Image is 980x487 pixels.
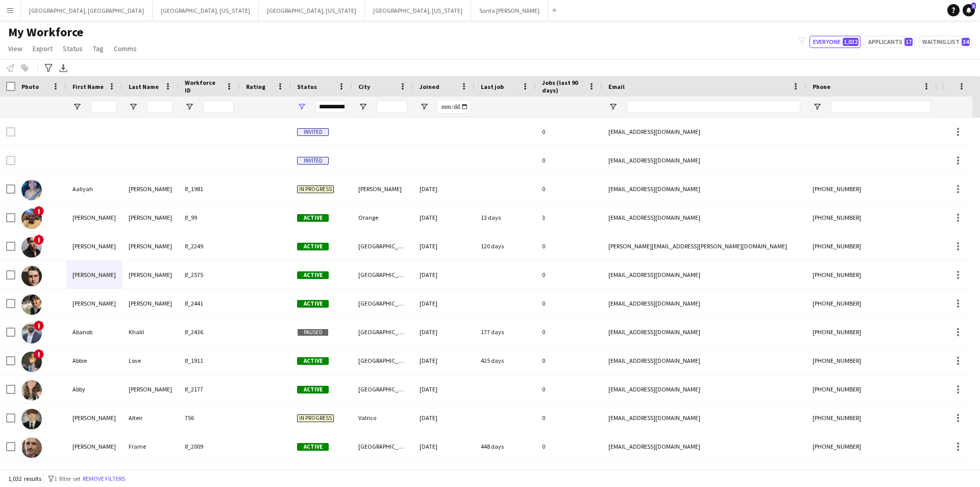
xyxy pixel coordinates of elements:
span: Invited [297,157,329,165]
div: [GEOGRAPHIC_DATA] [352,318,413,346]
img: Aaron Bolton [21,208,42,229]
input: First Name Filter Input [91,101,116,113]
img: Adam Frame [21,437,42,458]
div: Valrico [352,404,413,432]
div: [GEOGRAPHIC_DATA] [352,346,413,375]
div: 756 [179,404,240,432]
span: Active [297,214,329,222]
div: 0 [536,261,602,289]
span: 1,032 [843,38,859,46]
span: In progress [297,414,334,422]
button: Open Filter Menu [420,102,429,111]
img: Aaron Sanchez [21,294,42,315]
span: View [8,44,22,53]
span: City [358,83,370,90]
div: Abanob [66,318,122,346]
input: Row Selection is disabled for this row (unchecked) [6,127,15,136]
button: [GEOGRAPHIC_DATA], [US_STATE] [153,1,259,20]
div: [DATE] [413,404,475,432]
input: Workforce ID Filter Input [203,101,234,113]
a: Tag [89,42,108,55]
div: [PERSON_NAME] [352,175,413,203]
button: [GEOGRAPHIC_DATA], [US_STATE] [259,1,365,20]
span: Last Name [129,83,159,90]
button: Waiting list34 [919,36,972,48]
div: lf_2009 [179,432,240,460]
div: [PERSON_NAME] [66,232,122,260]
span: Active [297,357,329,365]
div: [PHONE_NUMBER] [806,203,937,231]
span: ! [34,206,44,216]
button: Open Filter Menu [608,102,618,111]
button: Applicants17 [865,36,915,48]
span: Active [297,300,329,308]
span: 1 filter set [54,475,81,482]
div: 0 [536,232,602,260]
div: [GEOGRAPHIC_DATA] [352,289,413,317]
input: Row Selection is disabled for this row (unchecked) [6,156,15,165]
div: lf_1981 [179,175,240,203]
div: [PHONE_NUMBER] [806,404,937,432]
span: My Workforce [8,25,83,40]
div: Aaliyah [66,175,122,203]
div: [DATE] [413,318,475,346]
div: Khalil [122,318,179,346]
span: Last job [481,83,504,90]
img: Abbie Love [21,352,42,372]
div: lf_2177 [179,375,240,403]
div: 448 days [475,432,536,460]
div: [DATE] [413,289,475,317]
div: lf_2436 [179,318,240,346]
div: 0 [536,318,602,346]
img: Abanob Khalil [21,323,42,343]
div: [PHONE_NUMBER] [806,346,937,375]
button: Open Filter Menu [358,102,367,111]
div: [PERSON_NAME] [66,203,122,231]
span: Status [63,44,83,53]
span: Active [297,386,329,393]
span: First Name [72,83,104,90]
span: Invited [297,128,329,136]
div: [EMAIL_ADDRESS][DOMAIN_NAME] [602,203,806,231]
img: Aaron Peralta [21,266,42,286]
span: Active [297,271,329,279]
div: lf_99 [179,203,240,231]
div: [PERSON_NAME] [122,175,179,203]
app-action-btn: Export XLSX [57,62,69,74]
span: ! [34,349,44,359]
div: 425 days [475,346,536,375]
div: [DATE] [413,175,475,203]
div: [GEOGRAPHIC_DATA] [352,432,413,460]
div: Abbie [66,346,122,375]
div: Alteir [122,404,179,432]
input: Joined Filter Input [438,101,469,113]
span: Paused [297,329,329,336]
button: [GEOGRAPHIC_DATA], [GEOGRAPHIC_DATA] [21,1,153,20]
button: Open Filter Menu [72,102,82,111]
div: [PERSON_NAME] [122,261,179,289]
img: Adam Alteir [21,409,42,429]
div: 177 days [475,318,536,346]
div: lf_2249 [179,232,240,260]
div: [DATE] [413,232,475,260]
input: City Filter Input [377,101,407,113]
div: [PERSON_NAME] [66,289,122,317]
div: [PERSON_NAME] [122,375,179,403]
div: [PERSON_NAME] [122,232,179,260]
span: Comms [114,44,137,53]
div: [EMAIL_ADDRESS][DOMAIN_NAME] [602,289,806,317]
div: [EMAIL_ADDRESS][DOMAIN_NAME] [602,118,806,146]
span: Rating [246,83,265,90]
div: [PHONE_NUMBER] [806,432,937,460]
button: Open Filter Menu [185,102,194,111]
button: Open Filter Menu [813,102,822,111]
span: 17 [904,38,913,46]
a: 3 [963,4,975,16]
div: [GEOGRAPHIC_DATA] [352,261,413,289]
span: Active [297,243,329,250]
div: [PHONE_NUMBER] [806,375,937,403]
span: ! [34,320,44,331]
div: 120 days [475,232,536,260]
span: In progress [297,185,334,193]
span: 3 [971,3,976,9]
